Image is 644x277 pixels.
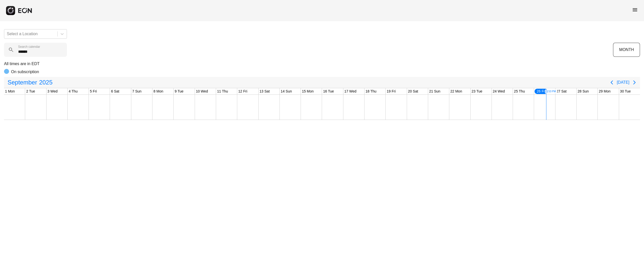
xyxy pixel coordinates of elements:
label: Search calendar [18,45,40,49]
button: September2025 [5,77,56,87]
div: 4 Thu [68,88,79,95]
div: 24 Wed [492,88,506,95]
div: 11 Thu [216,88,229,95]
div: 8 Mon [152,88,164,95]
div: 16 Tue [322,88,335,95]
button: [DATE] [617,78,629,87]
div: 1 Mon [4,88,16,95]
button: Previous page [607,77,617,87]
div: 23 Tue [471,88,484,95]
div: 22 Mon [449,88,463,95]
div: 29 Mon [598,88,612,95]
div: 25 Thu [513,88,526,95]
div: 13 Sat [259,88,271,95]
div: 28 Sun [577,88,590,95]
span: menu [632,7,638,13]
div: 7 Sun [131,88,143,95]
div: 6 Sat [110,88,120,95]
div: 9 Tue [174,88,184,95]
div: 26 Fri [534,88,548,95]
div: 12 Fri [237,88,248,95]
p: All times are in EDT [4,61,640,67]
div: 20 Sat [407,88,419,95]
div: 3 Wed [47,88,59,95]
div: 5 Fri [89,88,98,95]
div: 2 Tue [25,88,36,95]
div: 21 Sun [428,88,441,95]
div: 14 Sun [280,88,293,95]
div: 10 Wed [195,88,209,95]
div: 17 Wed [343,88,357,95]
div: 30 Tue [619,88,632,95]
button: Next page [629,77,639,87]
div: 15 Mon [301,88,315,95]
span: September [7,77,38,87]
div: 18 Thu [365,88,377,95]
div: 27 Sat [555,88,568,95]
p: On subscription [11,69,39,75]
span: 2025 [38,77,53,87]
div: 19 Fri [386,88,397,95]
button: MONTH [613,43,640,57]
